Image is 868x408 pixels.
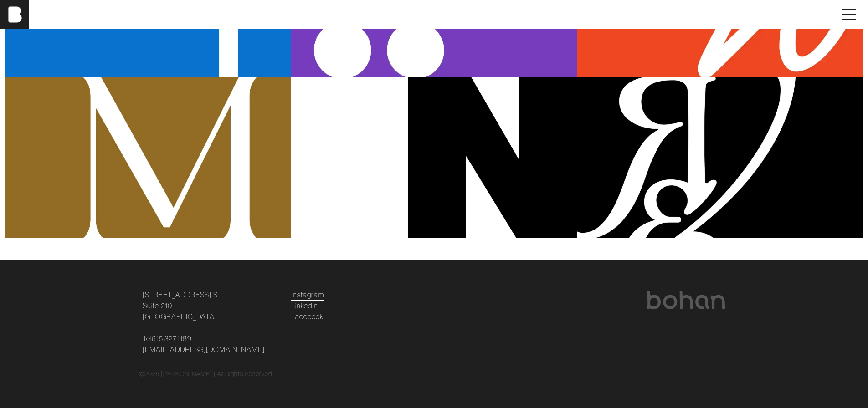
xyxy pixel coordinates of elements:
[291,289,324,300] a: Instagram
[152,333,192,344] a: 615.327.1189
[143,289,219,322] a: [STREET_ADDRESS] S.Suite 210[GEOGRAPHIC_DATA]
[143,333,280,355] p: Tel
[161,369,273,379] p: [PERSON_NAME] | All Rights Reserved.
[291,300,318,311] a: LinkedIn
[139,369,729,379] div: © 2025
[291,311,324,322] a: Facebook
[143,344,265,355] a: [EMAIL_ADDRESS][DOMAIN_NAME]
[646,291,726,309] img: bohan logo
